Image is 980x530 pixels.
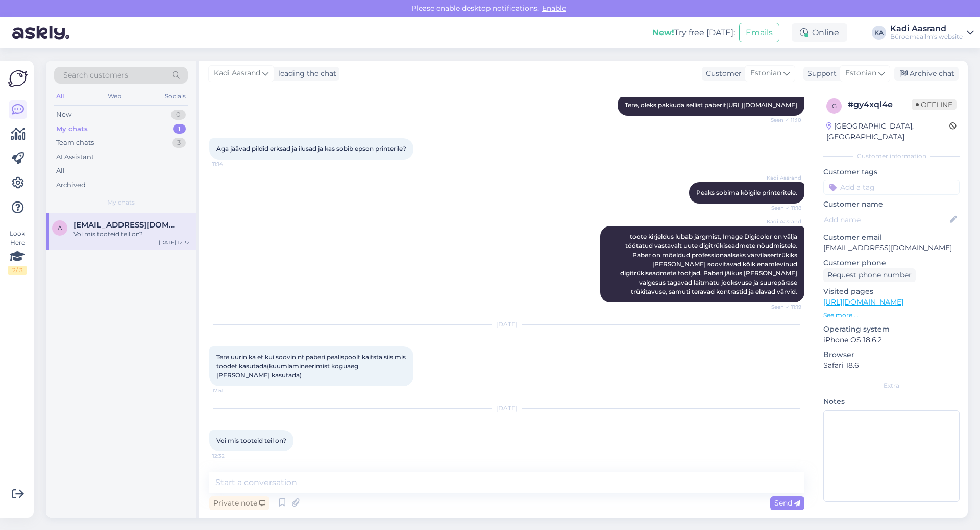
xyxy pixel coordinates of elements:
[872,26,886,40] div: KA
[63,70,128,81] span: Search customers
[56,180,86,190] div: Archived
[172,138,186,148] div: 3
[763,116,801,124] span: Seen ✓ 11:10
[56,124,88,134] div: My chats
[823,199,960,210] p: Customer name
[890,24,963,33] div: Kadi Aasrand
[726,101,797,109] a: [URL][DOMAIN_NAME]
[823,360,960,371] p: Safari 18.6
[159,239,190,246] div: [DATE] 12:32
[539,4,569,13] span: Enable
[625,101,797,109] span: Tere, oleks pakkuda sellist paberit
[890,33,963,41] div: Büroomaailm's website
[73,230,190,239] div: Voi mis tooteid teil on?
[107,198,135,207] span: My chats
[823,243,960,254] p: [EMAIL_ADDRESS][DOMAIN_NAME]
[826,121,949,142] div: [GEOGRAPHIC_DATA], [GEOGRAPHIC_DATA]
[912,99,957,110] span: Offline
[823,167,960,178] p: Customer tags
[763,218,801,225] span: Kadi Aasrand
[823,180,960,195] input: Add a tag
[702,68,742,79] div: Customer
[212,160,251,168] span: 11:14
[823,268,916,282] div: Request phone number
[823,297,903,307] a: [URL][DOMAIN_NAME]
[823,335,960,345] p: iPhone OS 18.6.2
[216,353,407,379] span: Tere uurin ka et kui soovin nt paberi pealispoolt kaitsta siis mis toodet kasutada(kuumlamineerim...
[8,229,27,275] div: Look Here
[171,110,186,120] div: 0
[106,90,124,103] div: Web
[652,28,674,37] b: New!
[803,68,837,79] div: Support
[56,152,94,162] div: AI Assistant
[209,320,804,329] div: [DATE]
[824,214,948,225] input: Add name
[58,224,62,232] span: a
[216,437,286,444] span: Voi mis tooteid teil on?
[56,110,71,120] div: New
[739,23,779,42] button: Emails
[792,23,847,42] div: Online
[56,138,94,148] div: Team chats
[216,145,406,153] span: Aga jäävad pildid erksad ja ilusad ja kas sobib epson printerile?
[209,403,804,413] div: [DATE]
[696,189,797,196] span: Peaks sobima kõigile printeritele.
[823,396,960,407] p: Notes
[212,387,251,394] span: 17:51
[823,258,960,268] p: Customer phone
[73,220,180,230] span: annikadri5@gmail.com
[214,68,260,79] span: Kadi Aasrand
[8,69,28,88] img: Askly Logo
[173,124,186,134] div: 1
[823,349,960,360] p: Browser
[763,174,801,182] span: Kadi Aasrand
[163,90,188,103] div: Socials
[832,102,837,110] span: g
[8,266,27,275] div: 2 / 3
[54,90,66,103] div: All
[763,303,801,311] span: Seen ✓ 11:19
[212,452,251,460] span: 12:32
[823,311,960,320] p: See more ...
[209,496,269,510] div: Private note
[823,232,960,243] p: Customer email
[890,24,974,41] a: Kadi AasrandBüroomaailm's website
[620,233,799,295] span: toote kirjeldus lubab järgmist, Image Digicolor on välja töötatud vastavalt uute digitrükiseadmet...
[652,27,735,39] div: Try free [DATE]:
[823,152,960,161] div: Customer information
[823,381,960,390] div: Extra
[750,68,781,79] span: Estonian
[274,68,336,79] div: leading the chat
[763,204,801,212] span: Seen ✓ 11:18
[845,68,876,79] span: Estonian
[774,498,800,508] span: Send
[848,98,912,111] div: # gy4xql4e
[56,166,65,176] div: All
[894,67,959,81] div: Archive chat
[823,286,960,297] p: Visited pages
[823,324,960,335] p: Operating system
